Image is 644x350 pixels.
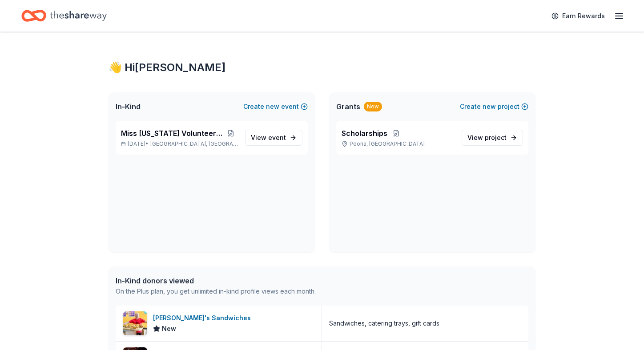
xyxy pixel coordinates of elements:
[460,101,528,112] button: Createnewproject
[123,311,147,335] img: Image for Ike's Sandwiches
[121,140,238,147] p: [DATE] •
[462,130,523,146] a: View project
[162,323,176,334] span: New
[245,130,302,146] a: View event
[251,132,286,143] span: View
[467,132,507,143] span: View
[116,286,316,297] div: On the Plus plan, you get unlimited in-kind profile views each month.
[342,128,387,139] span: Scholarships
[364,102,382,111] div: New
[483,101,496,112] span: new
[485,134,507,141] span: project
[546,8,610,24] a: Earn Rewards
[116,275,316,286] div: In-Kind donors viewed
[268,134,286,141] span: event
[116,101,141,112] span: In-Kind
[266,101,279,112] span: new
[150,140,238,147] span: [GEOGRAPHIC_DATA], [GEOGRAPHIC_DATA]
[21,5,107,26] a: Home
[243,101,308,112] button: Createnewevent
[153,313,254,323] div: [PERSON_NAME]'s Sandwiches
[109,60,535,75] div: 👋 Hi [PERSON_NAME]
[342,140,455,147] p: Peoria, [GEOGRAPHIC_DATA]
[329,318,439,329] div: Sandwiches, catering trays, gift cards
[336,101,360,112] span: Grants
[121,128,224,139] span: Miss [US_STATE] Volunteer Pageant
